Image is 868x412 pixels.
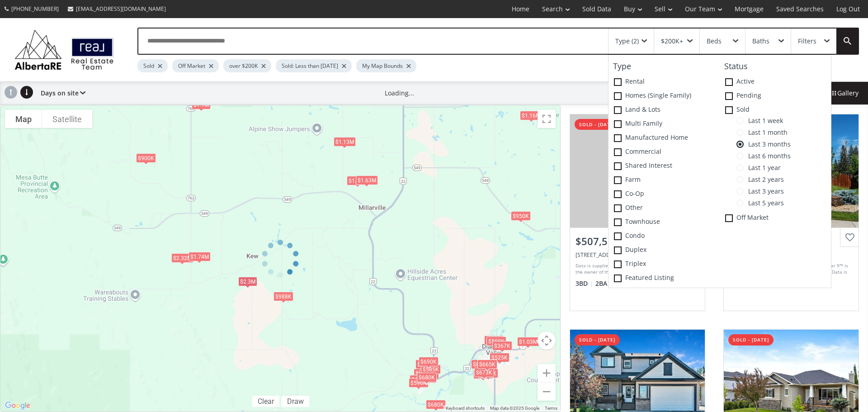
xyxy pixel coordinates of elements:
[356,59,416,72] div: My Map Bounds
[561,105,714,320] a: sold - [DATE]$507,500[STREET_ADDRESS]Data is supplied by Pillar 9™ MLS® System. Pillar 9™ is the ...
[615,38,639,44] div: Type (2)
[609,173,720,187] label: Farm
[609,271,720,285] label: Featured Listing
[576,262,697,276] div: Data is supplied by Pillar 9™ MLS® System. Pillar 9™ is the owner of the copyright in its MLS® Sy...
[707,38,722,44] div: Beds
[752,38,769,44] div: Baths
[720,62,831,71] h4: Status
[609,243,720,257] label: Duplex
[744,188,784,195] span: Last 3 years
[609,75,720,89] label: Rental
[76,5,166,13] span: [EMAIL_ADDRESS][DOMAIN_NAME]
[609,187,720,201] label: Co-op
[744,129,788,136] span: Last 1 month
[744,164,781,171] span: Last 1 year
[609,215,720,229] label: Townhouse
[609,201,720,215] label: Other
[744,141,791,148] span: Last 3 months
[36,82,85,104] div: Days on site
[609,159,720,173] label: Shared Interest
[744,199,784,207] span: Last 5 years
[576,251,699,259] div: 150 Willow Ridge Crescent, Diamond Valley, AB T0L 0H0
[609,117,720,131] label: Multi family
[609,257,720,271] label: Triplex
[720,103,831,117] label: Sold
[609,229,720,243] label: Condo
[720,75,831,89] label: Active
[576,279,593,288] span: 3 BD
[63,0,170,17] a: [EMAIL_ADDRESS][DOMAIN_NAME]
[137,59,168,72] div: Sold
[223,59,271,72] div: over $200K
[11,5,59,13] span: [PHONE_NUMBER]
[609,145,720,159] label: Commercial
[10,27,118,72] img: Logo
[744,176,784,183] span: Last 2 years
[820,82,868,104] div: Gallery
[661,38,683,44] div: $200K+
[830,89,859,98] span: Gallery
[609,131,720,145] label: Manufactured Home
[720,211,831,225] label: Off Market
[744,152,791,160] span: Last 6 months
[798,38,816,44] div: Filters
[744,117,783,124] span: Last 1 week
[385,89,414,98] div: Loading...
[576,234,699,248] div: $507,500
[172,59,219,72] div: Off Market
[609,62,720,71] h4: Type
[609,103,720,117] label: Land & Lots
[276,59,352,72] div: Sold: Less than [DATE]
[609,89,720,103] label: Homes (Single Family)
[595,279,613,288] span: 2 BA
[720,89,831,103] label: Pending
